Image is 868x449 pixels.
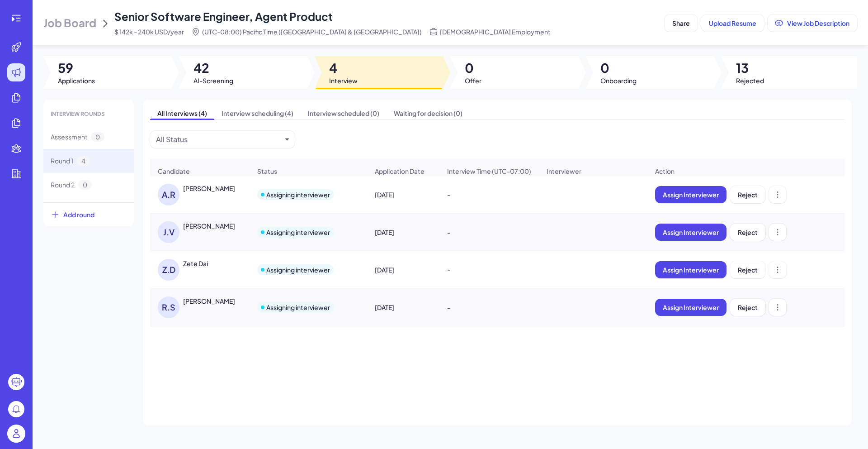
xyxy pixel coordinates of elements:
span: Reject [738,303,758,311]
div: J.V [158,221,179,243]
span: Senior Software Engineer, Agent Product [114,10,333,23]
div: R.S [158,296,179,318]
button: Upload Resume [701,14,764,32]
span: Share [672,19,690,27]
span: 0 [91,132,104,142]
span: Offer [465,76,481,85]
span: 4 [329,60,358,76]
span: View Job Description [787,19,849,27]
div: Abrar Rahman [183,184,235,193]
div: [DATE] [368,220,439,245]
div: Assigning interviewer [266,303,330,312]
span: Action [655,167,675,176]
span: 42 [193,60,233,76]
span: Assign Interviewer [663,228,719,236]
span: Assign Interviewer [663,191,719,199]
button: Assign Interviewer [655,186,726,203]
div: INTERVIEW ROUNDS [43,103,134,125]
span: Interview scheduling (4) [214,107,301,119]
div: Richie Singh [183,296,235,306]
span: Reject [738,266,758,274]
button: Reject [730,186,765,203]
span: Candidate [158,167,190,176]
div: - [440,220,538,245]
span: 13 [736,60,764,76]
button: Share [665,14,698,32]
span: Waiting for decision (0) [387,107,470,119]
button: Reject [730,299,765,316]
span: Job Board [43,15,96,30]
button: Assign Interviewer [655,261,726,278]
span: Assign Interviewer [663,303,719,311]
span: AI-Screening [193,76,233,85]
span: Interview scheduled (0) [301,107,387,119]
div: Assigning interviewer [266,228,330,237]
span: 0 [78,180,92,190]
button: View Job Description [768,14,857,32]
div: A.R [158,184,179,205]
div: Jonathan Vieyra [183,221,235,230]
button: Assign Interviewer [655,224,726,241]
span: Round 2 [51,180,75,190]
button: Assign Interviewer [655,299,726,316]
button: Add round [43,202,134,226]
button: Reject [730,261,765,278]
div: Zete Dai [183,259,208,268]
span: Upload Resume [709,19,756,27]
span: Interview Time (UTC-07:00) [447,167,531,176]
div: Assigning interviewer [266,190,330,199]
span: Assessment [51,132,87,142]
span: All Interviews (4) [150,107,214,119]
span: Reject [738,191,758,199]
span: Round 1 [51,156,73,166]
div: - [440,182,538,207]
span: Application Date [375,167,425,176]
div: - [440,295,538,320]
span: Add round [63,210,94,219]
img: user_logo.png [7,425,25,443]
span: Onboarding [600,76,637,85]
span: 4 [77,156,90,166]
div: [DATE] [368,182,439,207]
span: 0 [600,60,637,76]
span: 0 [465,60,481,76]
span: Interviewer [547,167,581,176]
span: $ 142k - 240k USD/year [114,27,184,36]
div: [DATE] [368,257,439,282]
span: Rejected [736,76,764,85]
span: Status [257,167,277,176]
button: All Status [156,134,282,145]
span: 59 [58,60,95,76]
div: [DATE] [368,295,439,320]
div: Assigning interviewer [266,265,330,274]
span: Assign Interviewer [663,266,719,274]
div: All Status [156,134,188,145]
span: Interview [329,76,358,85]
span: Applications [58,76,95,85]
button: Reject [730,224,765,241]
div: Z.D [158,259,179,281]
span: (UTC-08:00) Pacific Time ([GEOGRAPHIC_DATA] & [GEOGRAPHIC_DATA]) [202,27,422,36]
div: - [440,257,538,282]
span: Reject [738,228,758,236]
span: [DEMOGRAPHIC_DATA] Employment [440,27,551,36]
